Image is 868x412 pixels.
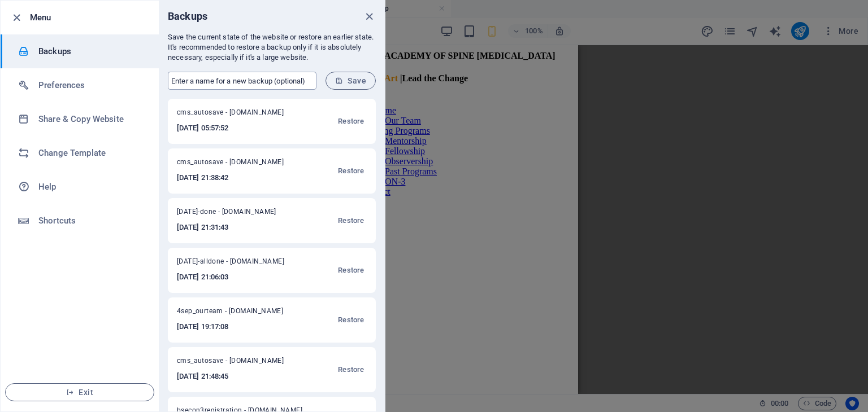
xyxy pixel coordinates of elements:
[338,363,364,376] span: Restore
[177,270,298,284] h6: [DATE] 21:06:03
[338,214,364,227] span: Restore
[177,257,298,270] span: [DATE]-alldone - [DOMAIN_NAME]
[168,72,316,90] input: Enter a name for a new backup (optional)
[335,108,367,135] button: Restore
[38,112,143,126] h6: Share & Copy Website
[177,320,298,334] h6: [DATE] 19:17:08
[38,214,143,227] h6: Shortcuts
[38,180,143,194] h6: Help
[1,170,159,204] a: Help
[15,388,145,397] span: Exit
[168,10,207,23] h6: Backups
[177,108,298,121] span: cms_autosave - [DOMAIN_NAME]
[338,264,364,277] span: Restore
[177,356,298,370] span: cms_autosave - [DOMAIN_NAME]
[177,306,298,320] span: 4sep_ourteam - [DOMAIN_NAME]
[335,257,367,284] button: Restore
[177,171,298,185] h6: [DATE] 21:38:42
[38,45,143,58] h6: Backups
[177,221,294,234] h6: [DATE] 21:31:43
[335,306,367,334] button: Restore
[177,121,298,135] h6: [DATE] 05:57:52
[362,10,376,23] button: close
[38,78,143,92] h6: Preferences
[177,207,294,221] span: [DATE]-done - [DOMAIN_NAME]
[338,115,364,128] span: Restore
[38,146,143,160] h6: Change Template
[335,157,367,185] button: Restore
[5,383,154,401] button: Exit
[325,72,376,90] button: Save
[338,313,364,327] span: Restore
[177,370,298,383] h6: [DATE] 21:48:45
[335,76,366,85] span: Save
[30,11,150,24] h6: Menu
[168,32,376,63] p: Save the current state of the website or restore an earlier state. It's recommended to restore a ...
[338,164,364,178] span: Restore
[177,157,298,171] span: cms_autosave - [DOMAIN_NAME]
[335,207,367,234] button: Restore
[335,356,367,383] button: Restore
